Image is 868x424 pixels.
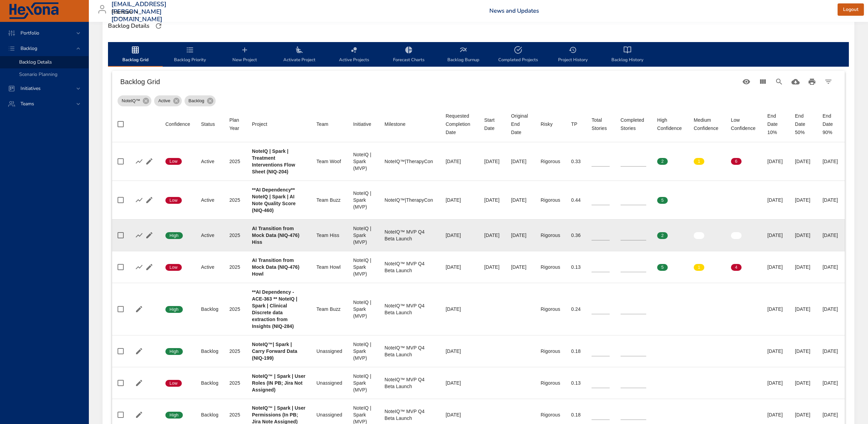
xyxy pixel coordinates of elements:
[252,342,297,361] b: NoteIQ™| Spark | Carry Forward Data (NIQ-199)
[353,257,374,277] div: NoteIQ | Spark (MVP)
[484,116,500,132] div: Sort
[229,197,241,203] div: 2025
[823,380,839,386] div: [DATE]
[440,46,487,64] span: Backlog Burnup
[823,232,839,239] div: [DATE]
[252,187,296,213] b: **AI Dependency** NoteIQ | Spark | AI Note Quality Score (NIQ-460)
[604,46,651,64] span: Backlog History
[657,197,668,203] span: 5
[201,120,218,128] span: Status
[571,197,581,203] div: 0.44
[511,112,530,136] div: Original End Date
[252,289,297,329] b: **AI Dependency - ACE-363 ** NoteIQ | Spark | Clinical Discrete data extraction from Insights (NI...
[144,230,154,240] button: Edit Project Details
[541,306,560,313] div: Rigorous
[489,7,539,15] a: News and Updates
[694,264,704,270] span: 1
[694,116,720,132] div: Sort
[353,120,371,128] div: Initiative
[384,120,405,128] div: Milestone
[795,380,812,386] div: [DATE]
[541,120,553,128] div: Sort
[384,120,405,128] div: Sort
[767,348,784,355] div: [DATE]
[384,376,435,390] div: NoteIQ™ MVP Q4 Beta Launch
[731,197,742,203] span: 0
[484,158,500,165] div: [DATE]
[384,408,435,422] div: NoteIQ™ MVP Q4 Beta Launch
[446,112,473,136] div: Sort
[484,232,500,239] div: [DATE]
[571,380,581,386] div: 0.13
[229,380,241,386] div: 2025
[657,116,683,132] div: Sort
[201,348,218,355] div: Backlog
[229,348,241,355] div: 2025
[804,74,820,90] button: Print
[731,116,757,132] span: Low Confidence
[694,197,704,203] span: 0
[353,120,371,128] div: Sort
[144,156,154,167] button: Edit Project Details
[823,264,839,270] div: [DATE]
[167,46,213,64] span: Backlog Priority
[353,299,374,319] div: NoteIQ | Spark (MVP)
[15,101,40,107] span: Teams
[823,112,839,136] div: End Date 90%
[316,197,342,203] div: Team Buzz
[153,21,164,31] button: Refresh Page
[657,116,683,132] div: High Confidence
[19,59,52,65] span: Backlog Details
[541,264,560,270] div: Rigorous
[571,158,581,165] div: 0.33
[731,233,742,239] span: 0
[353,120,374,128] span: Initiative
[384,344,435,358] div: NoteIQ™ MVP Q4 Beta Launch
[15,45,43,52] span: Backlog
[795,348,812,355] div: [DATE]
[134,195,144,205] button: Show Burnup
[446,348,473,355] div: [DATE]
[353,190,374,210] div: NoteIQ | Spark (MVP)
[657,233,668,239] span: 2
[229,116,241,132] div: Plan Year
[838,3,864,16] button: Logout
[511,197,530,203] div: [DATE]
[484,116,500,132] span: Start Date
[694,116,720,132] div: Medium Confidence
[621,116,646,132] div: Completed Stories
[795,112,812,136] div: End Date 50%
[731,264,742,270] span: 4
[252,120,306,128] span: Project
[446,112,473,136] span: Requested Completion Date
[276,46,323,64] span: Activate Project
[353,341,374,361] div: NoteIQ | Spark (MVP)
[185,95,216,106] div: Backlog
[229,411,241,418] div: 2025
[731,158,742,164] span: 6
[316,380,342,386] div: Unassigned
[541,232,560,239] div: Rigorous
[767,411,784,418] div: [DATE]
[229,264,241,270] div: 2025
[511,158,530,165] div: [DATE]
[154,95,181,106] div: Active
[201,411,218,418] div: Backlog
[446,306,473,313] div: [DATE]
[112,46,159,64] span: Backlog Grid
[8,2,59,19] img: Hexona
[316,264,342,270] div: Team Howl
[571,120,581,128] span: TP
[771,74,787,90] button: Search
[541,120,560,128] span: Risky
[446,158,473,165] div: [DATE]
[795,264,812,270] div: [DATE]
[495,46,541,64] span: Completed Projects
[795,232,812,239] div: [DATE]
[823,197,839,203] div: [DATE]
[823,411,839,418] div: [DATE]
[694,233,704,239] span: 0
